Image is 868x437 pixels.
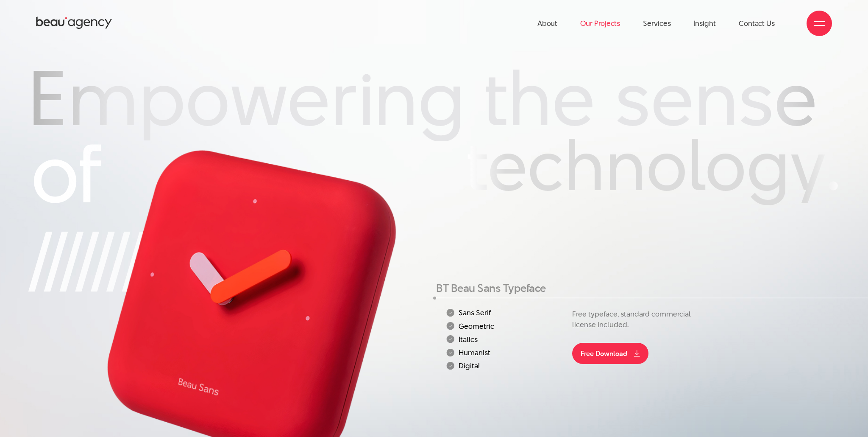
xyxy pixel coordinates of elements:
[28,59,840,141] h2: Empowering the sense
[446,335,568,343] li: Italics
[446,322,568,330] li: Geometric
[446,309,568,317] li: Sans Serif
[446,348,568,356] li: Humanist
[465,129,840,205] h2: technology.
[446,362,568,370] li: Digital
[436,283,704,294] h3: BT Beau Sans Typeface
[28,144,255,291] img: hero-sharp-1.svg
[572,309,704,330] p: Free typeface, standard commercial license included.
[572,343,648,364] a: Free Download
